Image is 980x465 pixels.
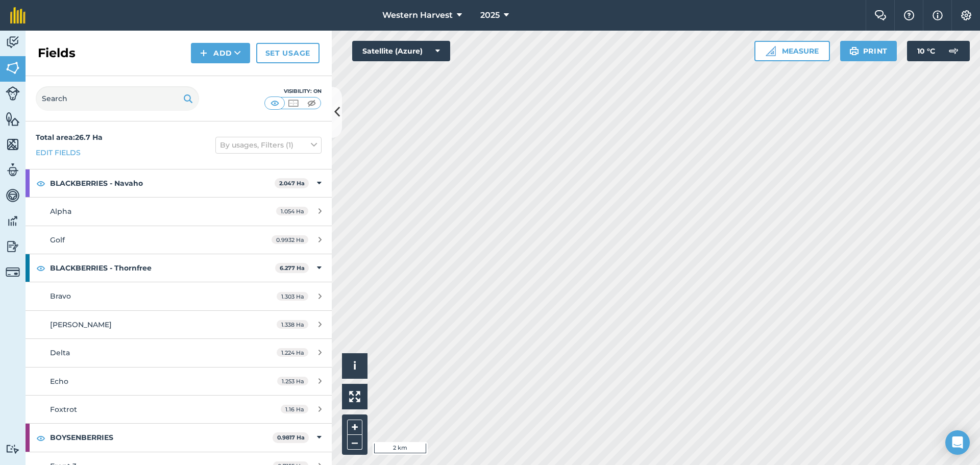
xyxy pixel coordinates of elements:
a: Set usage [256,43,320,63]
img: svg+xml;base64,PHN2ZyB4bWxucz0iaHR0cDovL3d3dy53My5vcmcvMjAwMC9zdmciIHdpZHRoPSI1MCIgaGVpZ2h0PSI0MC... [268,98,281,108]
span: Golf [50,235,65,244]
div: Open Intercom Messenger [945,430,970,455]
span: [PERSON_NAME] [50,320,112,329]
img: Four arrows, one pointing top left, one top right, one bottom right and the last bottom left [349,391,360,402]
img: svg+xml;base64,PD94bWwgdmVyc2lvbj0iMS4wIiBlbmNvZGluZz0idXRmLTgiPz4KPCEtLSBHZW5lcmF0b3I6IEFkb2JlIE... [6,188,20,203]
span: Bravo [50,291,71,301]
button: + [347,420,362,435]
a: Edit fields [36,147,81,158]
a: Delta1.224 Ha [26,339,332,366]
strong: BOYSENBERRIES [50,424,273,451]
span: Foxtrot [50,405,77,414]
strong: Total area : 26.7 Ha [36,133,103,142]
span: 1.253 Ha [277,377,308,385]
span: 2025 [480,9,500,21]
button: i [342,353,367,379]
h2: Fields [38,45,76,61]
strong: 0.9817 Ha [277,434,305,441]
img: svg+xml;base64,PD94bWwgdmVyc2lvbj0iMS4wIiBlbmNvZGluZz0idXRmLTgiPz4KPCEtLSBHZW5lcmF0b3I6IEFkb2JlIE... [943,41,964,61]
button: By usages, Filters (1) [215,137,322,153]
img: svg+xml;base64,PHN2ZyB4bWxucz0iaHR0cDovL3d3dy53My5vcmcvMjAwMC9zdmciIHdpZHRoPSI1NiIgaGVpZ2h0PSI2MC... [6,137,20,152]
img: Ruler icon [766,46,776,56]
img: svg+xml;base64,PD94bWwgdmVyc2lvbj0iMS4wIiBlbmNvZGluZz0idXRmLTgiPz4KPCEtLSBHZW5lcmF0b3I6IEFkb2JlIE... [6,239,20,254]
span: Echo [50,377,68,386]
img: svg+xml;base64,PD94bWwgdmVyc2lvbj0iMS4wIiBlbmNvZGluZz0idXRmLTgiPz4KPCEtLSBHZW5lcmF0b3I6IEFkb2JlIE... [6,35,20,50]
img: svg+xml;base64,PHN2ZyB4bWxucz0iaHR0cDovL3d3dy53My5vcmcvMjAwMC9zdmciIHdpZHRoPSIxOCIgaGVpZ2h0PSIyNC... [36,432,45,444]
button: Print [840,41,897,61]
span: 10 ° C [917,41,935,61]
img: svg+xml;base64,PD94bWwgdmVyc2lvbj0iMS4wIiBlbmNvZGluZz0idXRmLTgiPz4KPCEtLSBHZW5lcmF0b3I6IEFkb2JlIE... [6,444,20,454]
span: Alpha [50,207,71,216]
a: [PERSON_NAME]1.338 Ha [26,311,332,338]
img: svg+xml;base64,PHN2ZyB4bWxucz0iaHR0cDovL3d3dy53My5vcmcvMjAwMC9zdmciIHdpZHRoPSIxOCIgaGVpZ2h0PSIyNC... [36,177,45,189]
img: svg+xml;base64,PD94bWwgdmVyc2lvbj0iMS4wIiBlbmNvZGluZz0idXRmLTgiPz4KPCEtLSBHZW5lcmF0b3I6IEFkb2JlIE... [6,162,20,178]
img: svg+xml;base64,PHN2ZyB4bWxucz0iaHR0cDovL3d3dy53My5vcmcvMjAwMC9zdmciIHdpZHRoPSI1MCIgaGVpZ2h0PSI0MC... [305,98,318,108]
button: – [347,435,362,450]
img: svg+xml;base64,PD94bWwgdmVyc2lvbj0iMS4wIiBlbmNvZGluZz0idXRmLTgiPz4KPCEtLSBHZW5lcmF0b3I6IEFkb2JlIE... [6,86,20,101]
img: svg+xml;base64,PHN2ZyB4bWxucz0iaHR0cDovL3d3dy53My5vcmcvMjAwMC9zdmciIHdpZHRoPSIxNyIgaGVpZ2h0PSIxNy... [933,9,943,21]
a: Alpha1.054 Ha [26,198,332,225]
strong: 2.047 Ha [279,180,305,187]
button: Measure [754,41,830,61]
strong: BLACKBERRIES - Navaho [50,169,275,197]
strong: BLACKBERRIES - Thornfree [50,254,275,282]
strong: 6.277 Ha [280,264,305,272]
div: BOYSENBERRIES0.9817 Ha [26,424,332,451]
span: i [353,359,356,372]
img: svg+xml;base64,PD94bWwgdmVyc2lvbj0iMS4wIiBlbmNvZGluZz0idXRmLTgiPz4KPCEtLSBHZW5lcmF0b3I6IEFkb2JlIE... [6,265,20,279]
a: Foxtrot1.16 Ha [26,396,332,423]
div: Visibility: On [264,87,322,95]
img: svg+xml;base64,PHN2ZyB4bWxucz0iaHR0cDovL3d3dy53My5vcmcvMjAwMC9zdmciIHdpZHRoPSIxOSIgaGVpZ2h0PSIyNC... [849,45,859,57]
a: Echo1.253 Ha [26,368,332,395]
img: svg+xml;base64,PD94bWwgdmVyc2lvbj0iMS4wIiBlbmNvZGluZz0idXRmLTgiPz4KPCEtLSBHZW5lcmF0b3I6IEFkb2JlIE... [6,213,20,229]
div: BLACKBERRIES - Navaho2.047 Ha [26,169,332,197]
span: 1.303 Ha [277,292,308,301]
img: svg+xml;base64,PHN2ZyB4bWxucz0iaHR0cDovL3d3dy53My5vcmcvMjAwMC9zdmciIHdpZHRoPSI1MCIgaGVpZ2h0PSI0MC... [287,98,300,108]
img: A cog icon [960,10,972,20]
button: 10 °C [907,41,970,61]
img: fieldmargin Logo [10,7,26,23]
img: Two speech bubbles overlapping with the left bubble in the forefront [874,10,887,20]
button: Add [191,43,250,63]
span: 1.338 Ha [277,320,308,329]
span: 1.224 Ha [277,348,308,357]
a: Bravo1.303 Ha [26,282,332,310]
img: svg+xml;base64,PHN2ZyB4bWxucz0iaHR0cDovL3d3dy53My5vcmcvMjAwMC9zdmciIHdpZHRoPSI1NiIgaGVpZ2h0PSI2MC... [6,111,20,127]
span: 1.16 Ha [281,405,308,413]
span: 0.9932 Ha [272,235,308,244]
img: A question mark icon [903,10,915,20]
img: svg+xml;base64,PHN2ZyB4bWxucz0iaHR0cDovL3d3dy53My5vcmcvMjAwMC9zdmciIHdpZHRoPSIxNCIgaGVpZ2h0PSIyNC... [200,47,207,59]
a: Golf0.9932 Ha [26,226,332,254]
img: svg+xml;base64,PHN2ZyB4bWxucz0iaHR0cDovL3d3dy53My5vcmcvMjAwMC9zdmciIHdpZHRoPSIxOSIgaGVpZ2h0PSIyNC... [183,92,193,105]
img: svg+xml;base64,PHN2ZyB4bWxucz0iaHR0cDovL3d3dy53My5vcmcvMjAwMC9zdmciIHdpZHRoPSIxOCIgaGVpZ2h0PSIyNC... [36,262,45,274]
span: 1.054 Ha [276,207,308,215]
span: Delta [50,348,70,357]
img: svg+xml;base64,PHN2ZyB4bWxucz0iaHR0cDovL3d3dy53My5vcmcvMjAwMC9zdmciIHdpZHRoPSI1NiIgaGVpZ2h0PSI2MC... [6,60,20,76]
button: Satellite (Azure) [352,41,450,61]
span: Western Harvest [382,9,453,21]
div: BLACKBERRIES - Thornfree6.277 Ha [26,254,332,282]
input: Search [36,86,199,111]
